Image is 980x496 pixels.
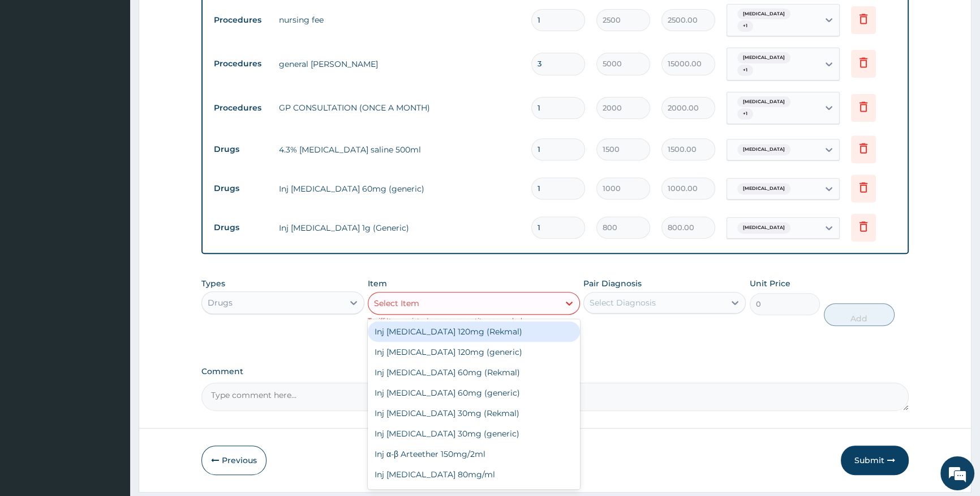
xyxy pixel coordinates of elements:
[201,367,909,376] label: Comment
[737,65,753,76] span: + 1
[201,279,225,289] label: Types
[273,96,526,119] td: GP CONSULTATION (ONCE A MONTH)
[583,278,642,289] label: Pair Diagnosis
[737,9,790,20] span: [MEDICAL_DATA]
[590,297,656,308] div: Select Diagnosis
[208,178,273,199] td: Drugs
[368,403,580,423] div: Inj [MEDICAL_DATA] 30mg (Rekmal)
[66,143,156,257] span: We're online!
[208,297,233,308] div: Drugs
[368,444,580,464] div: Inj α-β Arteether 150mg/2ml
[737,20,753,32] span: + 1
[273,9,526,31] td: nursing fee
[201,446,267,475] button: Previous
[273,53,526,75] td: general [PERSON_NAME]
[737,183,790,194] span: [MEDICAL_DATA]
[21,57,46,85] img: d_794563401_company_1708531726252_794563401
[374,298,419,309] div: Select Item
[737,52,790,63] span: [MEDICAL_DATA]
[6,310,216,349] textarea: Type your message and hit 'Enter'
[368,464,580,485] div: Inj [MEDICAL_DATA] 80mg/ml
[368,278,387,289] label: Item
[208,10,273,31] td: Procedures
[368,321,580,342] div: Inj [MEDICAL_DATA] 120mg (Rekmal)
[368,383,580,403] div: Inj [MEDICAL_DATA] 60mg (generic)
[737,108,753,120] span: + 1
[368,423,580,444] div: Inj [MEDICAL_DATA] 30mg (generic)
[368,342,580,362] div: Inj [MEDICAL_DATA] 120mg (generic)
[368,316,522,325] small: Tariff Item exists, Increase quantity as needed
[824,303,895,326] button: Add
[186,6,213,33] div: Minimize live chat window
[737,144,790,155] span: [MEDICAL_DATA]
[737,222,790,234] span: [MEDICAL_DATA]
[737,96,790,108] span: [MEDICAL_DATA]
[208,53,273,74] td: Procedures
[59,63,190,78] div: Chat with us now
[208,217,273,238] td: Drugs
[273,177,526,200] td: Inj [MEDICAL_DATA] 60mg (generic)
[208,97,273,118] td: Procedures
[368,362,580,383] div: Inj [MEDICAL_DATA] 60mg (Rekmal)
[841,446,909,475] button: Submit
[208,139,273,160] td: Drugs
[273,217,526,239] td: Inj [MEDICAL_DATA] 1g (Generic)
[273,138,526,161] td: 4.3% [MEDICAL_DATA] saline 500ml
[750,278,790,289] label: Unit Price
